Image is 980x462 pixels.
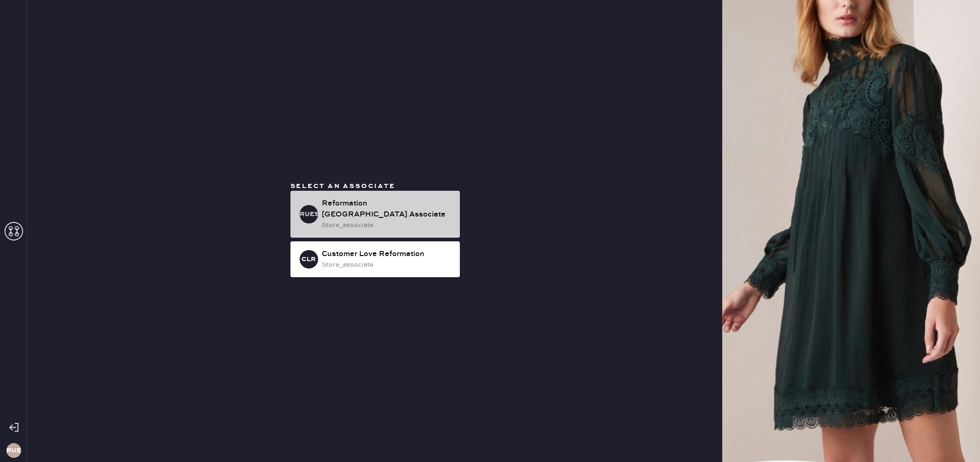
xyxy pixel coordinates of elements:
[6,447,21,454] h3: RUES
[300,211,318,217] h3: RUESA
[290,182,395,190] span: Select an associate
[322,249,452,260] div: Customer Love Reformation
[322,198,452,220] div: Reformation [GEOGRAPHIC_DATA] Associate
[322,220,452,230] div: store_associate
[322,260,452,270] div: store_associate
[302,256,316,262] h3: CLR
